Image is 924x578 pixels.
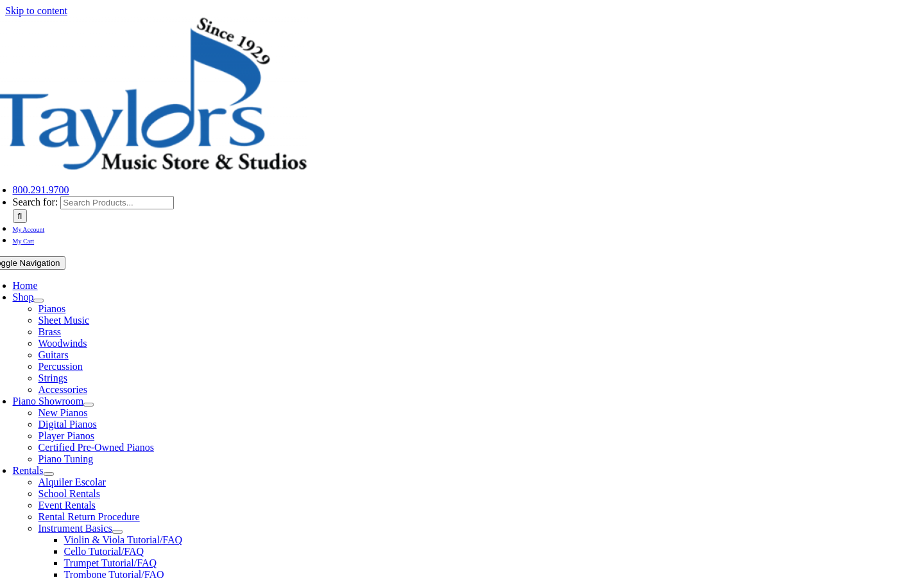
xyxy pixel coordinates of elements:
[38,326,62,337] a: Brass
[38,419,97,430] a: Digital Pianos
[38,453,94,464] a: Piano Tuning
[33,299,44,302] button: Open submenu of Shop
[60,196,174,209] input: Search Products...
[5,5,67,16] a: Skip to content
[38,500,96,511] a: Event Rentals
[38,384,87,395] a: Accessories
[38,372,67,383] a: Strings
[38,349,69,360] a: Guitars
[13,223,45,234] a: My Account
[38,442,154,453] a: Certified Pre-Owned Pianos
[64,534,183,545] a: Violin & Viola Tutorial/FAQ
[38,338,87,349] a: Woodwinds
[13,226,45,233] span: My Account
[38,488,100,499] a: School Rentals
[38,315,90,326] a: Sheet Music
[38,477,106,487] a: Alquiler Escolar
[13,292,34,302] a: Shop
[13,184,69,195] a: 800.291.9700
[112,530,123,534] button: Open submenu of Instrument Basics
[38,511,140,522] a: Rental Return Procedure
[38,407,88,418] a: New Pianos
[13,396,84,407] a: Piano Showroom
[38,430,95,441] a: Player Pianos
[13,238,35,245] span: My Cart
[13,465,44,476] a: Rentals
[38,361,83,372] a: Percussion
[38,303,66,314] a: Pianos
[13,234,35,245] a: My Cart
[13,197,58,207] span: Search for:
[44,472,54,476] button: Open submenu of Rentals
[64,546,144,557] a: Cello Tutorial/FAQ
[13,280,38,291] a: Home
[83,403,94,407] button: Open submenu of Piano Showroom
[64,557,157,568] a: Trumpet Tutorial/FAQ
[38,523,112,534] a: Instrument Basics
[13,209,28,223] input: Search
